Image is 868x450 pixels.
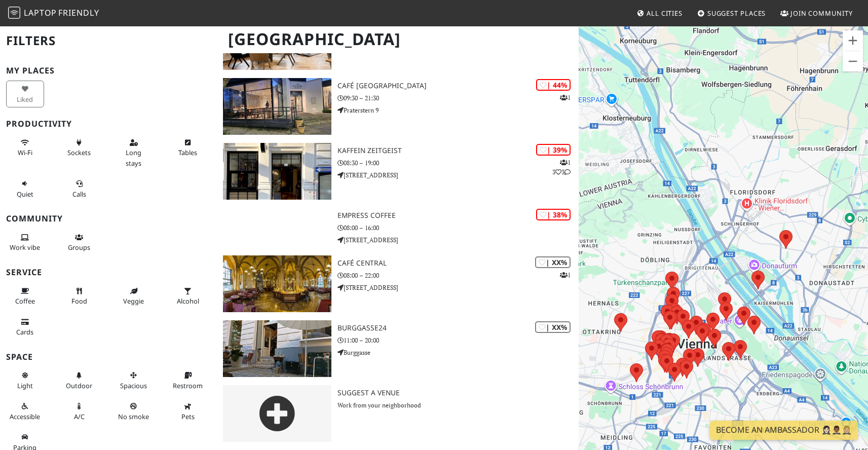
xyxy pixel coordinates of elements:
a: Join Community [776,4,857,22]
p: 08:00 – 16:00 [337,223,579,233]
p: 1 3 3 [552,158,571,177]
a: Suggest a Venue Work from your neighborhood [217,385,579,442]
button: Work vibe [6,229,44,256]
p: [STREET_ADDRESS] [337,170,579,180]
button: Calls [60,175,98,202]
button: Accessible [6,398,44,425]
button: Zoom out [843,51,863,71]
span: Pet friendly [181,412,195,421]
a: Suggest Places [693,4,770,22]
span: Stable Wi-Fi [18,148,32,157]
span: People working [10,243,40,252]
p: 1 [560,270,571,280]
img: burggasse24 [223,320,331,377]
h3: Café [GEOGRAPHIC_DATA] [337,82,579,90]
h3: Café Central [337,259,579,268]
a: Kaffein Zeitgeist | 39% 133 Kaffein Zeitgeist 08:30 – 19:00 [STREET_ADDRESS] [217,143,579,200]
span: Alcohol [177,296,199,306]
button: No smoke [115,398,153,425]
h3: Service [6,268,211,277]
h3: Empress Coffee [337,211,579,220]
span: Natural light [17,381,33,390]
p: [STREET_ADDRESS] [337,235,579,245]
p: 09:30 – 21:30 [337,93,579,103]
span: Long stays [126,148,141,167]
span: Friendly [58,7,99,18]
span: Video/audio calls [72,190,86,199]
span: Veggie [123,296,144,306]
p: Burggasse [337,348,579,357]
h3: Kaffein Zeitgeist [337,146,579,155]
button: A/C [60,398,98,425]
div: | 39% [536,144,571,156]
img: gray-place-d2bdb4477600e061c01bd816cc0f2ef0cfcb1ca9e3ad78868dd16fb2af073a21.png [223,385,331,442]
p: 08:30 – 19:00 [337,158,579,168]
img: Café Central [223,255,331,312]
p: Praterstern 9 [337,105,579,115]
button: Light [6,367,44,394]
span: Work-friendly tables [178,148,197,157]
p: Work from your neighborhood [337,400,579,410]
div: | XX% [535,321,571,333]
h3: Community [6,214,211,223]
p: 11:00 – 20:00 [337,335,579,345]
span: Join Community [790,9,853,18]
button: Zoom in [843,30,863,51]
span: Suggest Places [707,9,766,18]
h3: My Places [6,66,211,76]
button: Spacious [115,367,153,394]
span: Accessible [10,412,40,421]
p: [STREET_ADDRESS] [337,283,579,292]
h3: Suggest a Venue [337,389,579,397]
div: | 38% [536,209,571,220]
h2: Filters [6,25,211,56]
button: Tables [169,134,207,161]
span: Power sockets [67,148,91,157]
a: burggasse24 | XX% burggasse24 11:00 – 20:00 Burggasse [217,320,579,377]
a: Café Central | XX% 1 Café Central 08:00 – 22:00 [STREET_ADDRESS] [217,255,579,312]
button: Groups [60,229,98,256]
button: Sockets [60,134,98,161]
span: Quiet [17,190,33,199]
span: All Cities [647,9,683,18]
button: Restroom [169,367,207,394]
button: Quiet [6,175,44,202]
button: Pets [169,398,207,425]
h3: Space [6,352,211,362]
span: Laptop [24,7,57,18]
span: Air conditioned [74,412,85,421]
button: Wi-Fi [6,134,44,161]
h1: [GEOGRAPHIC_DATA] [220,25,577,53]
img: LaptopFriendly [8,7,20,19]
button: Outdoor [60,367,98,394]
button: Veggie [115,283,153,310]
p: 08:00 – 22:00 [337,271,579,280]
h3: Productivity [6,119,211,129]
a: Café Engländer Praterstern | 44% 1 Café [GEOGRAPHIC_DATA] 09:30 – 21:30 Praterstern 9 [217,78,579,135]
button: Cards [6,314,44,341]
a: | 38% Empress Coffee 08:00 – 16:00 [STREET_ADDRESS] [217,208,579,247]
button: Alcohol [169,283,207,310]
h3: burggasse24 [337,324,579,332]
div: | 44% [536,79,571,91]
span: Credit cards [16,327,33,336]
a: All Cities [632,4,687,22]
img: Kaffein Zeitgeist [223,143,331,200]
span: Restroom [173,381,203,390]
div: | XX% [535,256,571,268]
span: Outdoor area [66,381,92,390]
p: 1 [560,93,571,102]
span: Group tables [68,243,90,252]
a: LaptopFriendly LaptopFriendly [8,5,99,22]
img: Café Engländer Praterstern [223,78,331,135]
span: Smoke free [118,412,149,421]
button: Food [60,283,98,310]
button: Long stays [115,134,153,171]
button: Coffee [6,283,44,310]
span: Coffee [15,296,35,306]
span: Spacious [120,381,147,390]
span: Food [71,296,87,306]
